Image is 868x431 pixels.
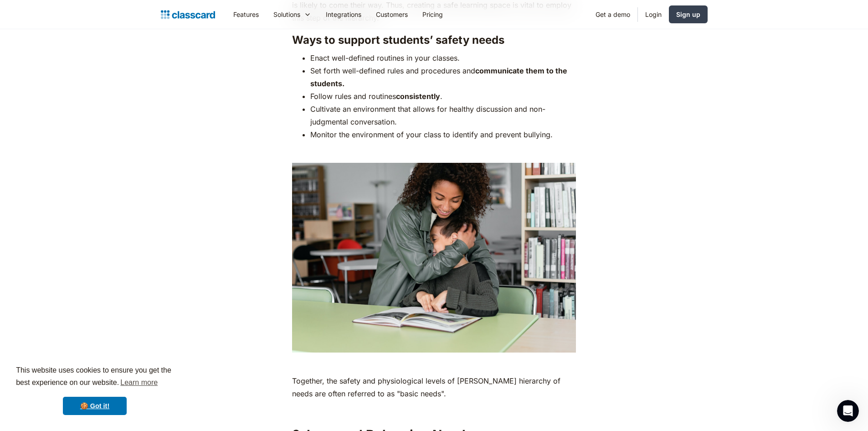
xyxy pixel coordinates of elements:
a: dismiss cookie message [63,397,127,415]
a: Login [638,4,669,25]
li: Enact well-defined routines in your classes. [310,52,576,64]
a: learn more about cookies [119,376,159,389]
li: Monitor the environment of your class to identify and prevent bullying. [310,128,576,141]
p: ‍ [292,405,576,417]
h3: Ways to support students’ safety needs [292,33,576,47]
li: Set forth well-defined rules and procedures and [310,64,576,90]
a: home [161,8,215,21]
div: Solutions [266,4,318,25]
img: A teacher hugging a student in the classroom [292,163,576,353]
div: Sign up [676,10,700,19]
a: Sign up [669,5,708,23]
li: Follow rules and routines . [310,90,576,103]
a: Pricing [415,4,450,25]
p: ‍ [292,145,576,158]
a: Integrations [318,4,369,25]
iframe: Intercom live chat [837,400,859,422]
a: Features [226,4,266,25]
strong: communicate them to the students. [310,66,567,88]
a: Customers [369,4,415,25]
div: Solutions [273,10,300,19]
span: This website uses cookies to ensure you get the best experience on our website. [16,365,174,389]
a: Get a demo [588,4,637,25]
li: Cultivate an environment that allows for healthy discussion and non-judgmental conversation. [310,103,576,128]
strong: consistently [396,92,440,101]
div: cookieconsent [7,356,182,424]
p: Together, the safety and physiological levels of [PERSON_NAME] hierarchy of needs are often refer... [292,374,576,400]
p: ‍ [292,357,576,370]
